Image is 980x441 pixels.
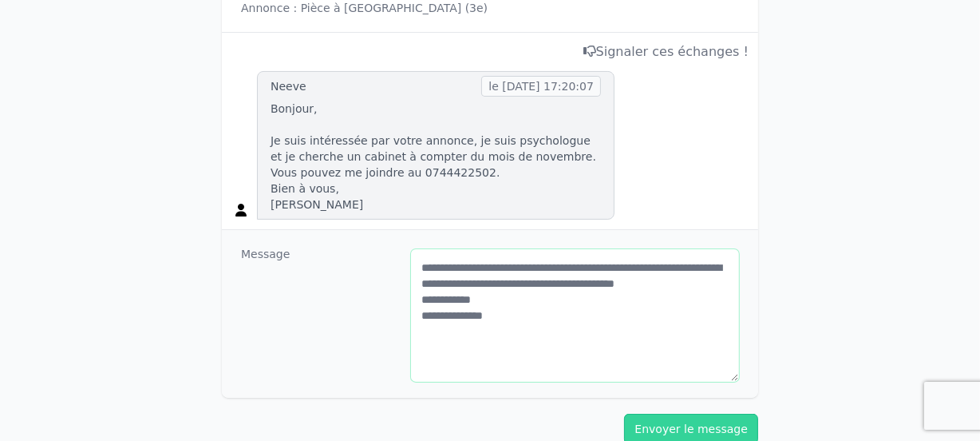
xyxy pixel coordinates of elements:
[481,76,601,97] span: le [DATE] 17:20:07
[231,42,749,62] div: Signaler ces échanges !
[241,246,398,382] dt: Message
[271,78,306,94] div: Neeve
[271,101,601,213] p: Bonjour, Je suis intéressée par votre annonce, je suis psychologue et je cherche un cabinet à com...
